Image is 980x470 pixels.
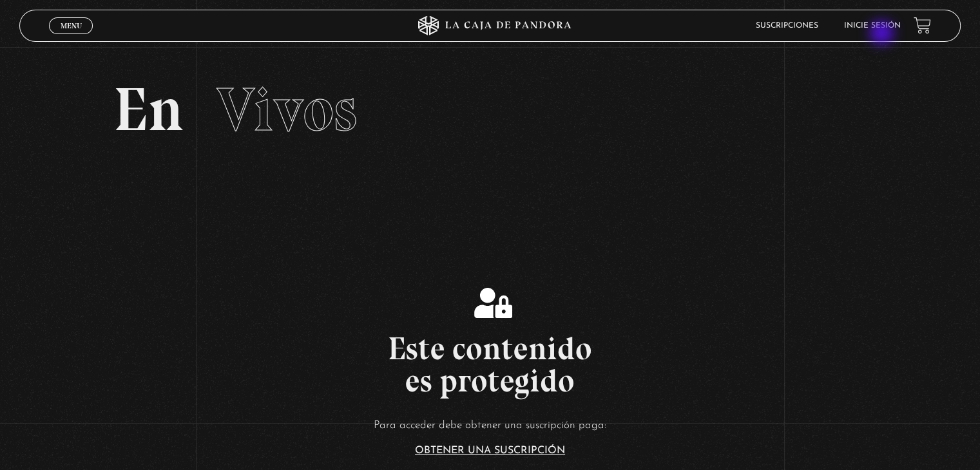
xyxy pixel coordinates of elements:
a: Suscripciones [756,22,818,30]
span: Cerrar [56,32,86,41]
span: Menu [61,22,82,30]
a: Obtener una suscripción [415,446,565,456]
span: Vivos [216,73,357,146]
h2: En [113,79,866,140]
a: Inicie sesión [844,22,901,30]
a: View your shopping cart [914,17,931,34]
